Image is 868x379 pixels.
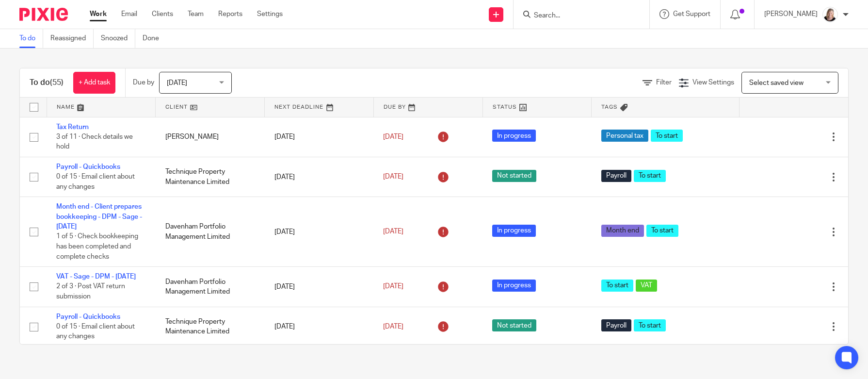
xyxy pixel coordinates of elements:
[634,319,666,331] span: To start
[601,130,648,142] span: Personal tax
[634,170,666,182] span: To start
[822,7,838,22] img: K%20Garrattley%20headshot%20black%20top%20cropped.jpg
[167,80,187,86] span: [DATE]
[56,323,135,340] span: 0 of 15 · Email client about any changes
[56,124,89,131] a: Tax Return
[152,9,173,19] a: Clients
[56,273,136,280] a: VAT - Sage - DPM - [DATE]
[656,79,672,86] span: Filter
[492,280,536,292] span: In progress
[383,323,403,330] span: [DATE]
[156,197,265,267] td: Davenham Portfolio Management Limited
[56,203,142,230] a: Month end - Client prepares bookkeeping - DPM - Sage - [DATE]
[156,117,265,157] td: [PERSON_NAME]
[636,280,657,292] span: VAT
[383,133,403,140] span: [DATE]
[601,319,631,331] span: Payroll
[646,225,678,237] span: To start
[492,130,536,142] span: In progress
[492,225,536,237] span: In progress
[601,104,618,110] span: Tags
[265,307,374,346] td: [DATE]
[218,9,242,19] a: Reports
[383,229,403,235] span: [DATE]
[56,164,120,170] a: Payroll - Quickbooks
[492,319,536,331] span: Not started
[30,78,64,88] h1: To do
[143,29,166,48] a: Done
[492,170,536,182] span: Not started
[56,313,120,320] a: Payroll - Quickbooks
[56,174,135,191] span: 0 of 15 · Email client about any changes
[383,283,403,290] span: [DATE]
[265,267,374,307] td: [DATE]
[156,157,265,197] td: Technique Property Maintenance Limited
[265,157,374,197] td: [DATE]
[257,9,283,19] a: Settings
[73,72,115,94] a: + Add task
[601,280,633,292] span: To start
[651,130,683,142] span: To start
[265,117,374,157] td: [DATE]
[19,29,43,48] a: To do
[764,9,818,19] p: [PERSON_NAME]
[533,12,620,20] input: Search
[121,9,137,19] a: Email
[101,29,135,48] a: Snoozed
[383,174,403,181] span: [DATE]
[50,29,94,48] a: Reassigned
[265,197,374,267] td: [DATE]
[90,9,107,19] a: Work
[601,170,631,182] span: Payroll
[156,307,265,346] td: Technique Property Maintenance Limited
[19,8,68,21] img: Pixie
[749,80,804,86] span: Select saved view
[56,233,138,260] span: 1 of 5 · Check bookkeeping has been completed and complete checks
[156,267,265,307] td: Davenham Portfolio Management Limited
[601,225,644,237] span: Month end
[188,9,204,19] a: Team
[692,79,734,86] span: View Settings
[673,11,710,17] span: Get Support
[133,78,154,87] p: Due by
[56,283,125,300] span: 2 of 3 · Post VAT return submission
[56,133,133,150] span: 3 of 11 · Check details we hold
[50,79,64,86] span: (55)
